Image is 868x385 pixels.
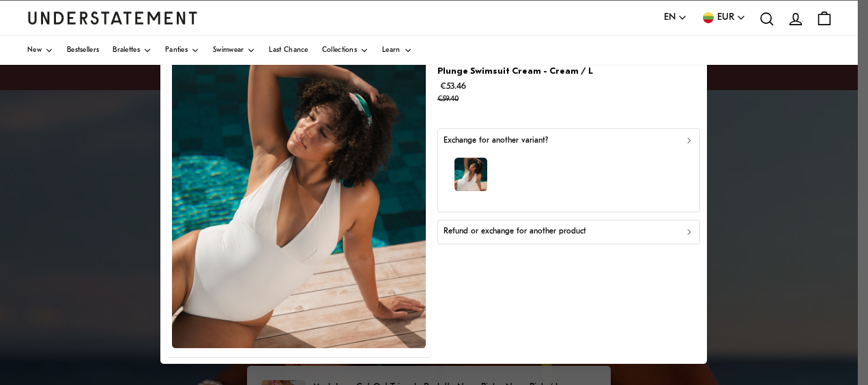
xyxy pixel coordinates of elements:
[437,96,459,104] strike: €59.40
[664,10,687,25] button: EN
[172,32,426,348] img: plunge-swimsuit-cream_2.jpg
[322,36,368,65] a: Collections
[437,220,700,244] button: Refund or exchange for another product
[213,36,255,65] a: Swimwear
[27,47,42,54] span: New
[382,36,412,65] a: Learn
[437,79,593,106] p: €53.46
[437,128,700,212] button: Exchange for another variant?
[444,226,586,239] p: Refund or exchange for another product
[165,36,199,65] a: Panties
[67,36,99,65] a: Bestsellers
[269,47,308,54] span: Last Chance
[444,134,548,147] p: Exchange for another variant?
[717,10,734,25] span: EUR
[382,47,401,54] span: Learn
[322,47,357,54] span: Collections
[113,47,140,54] span: Bralettes
[454,158,488,192] img: plunge-swimsuit-cream_2.jpg
[269,36,308,65] a: Last Chance
[27,36,53,65] a: New
[165,47,188,54] span: Panties
[67,47,99,54] span: Bestsellers
[27,12,198,24] a: Understatement Homepage
[701,10,746,25] button: EUR
[113,36,151,65] a: Bralettes
[664,10,676,25] span: EN
[437,64,593,79] p: Plunge Swimsuit Cream - Cream / L
[213,47,244,54] span: Swimwear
